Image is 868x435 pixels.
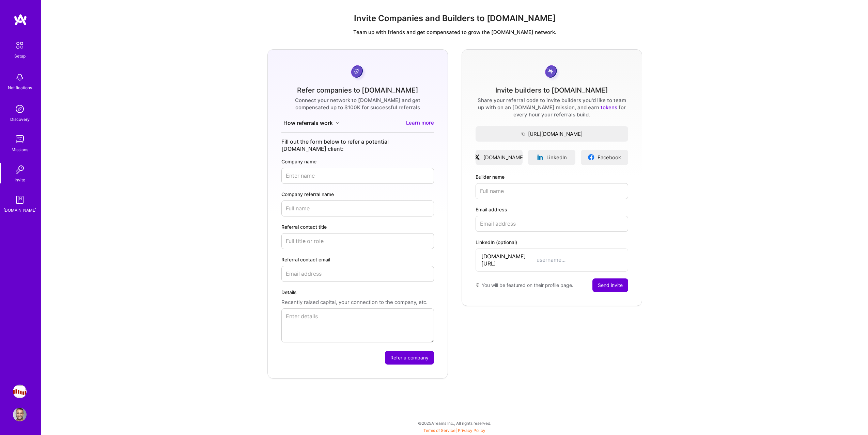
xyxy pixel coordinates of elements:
button: [URL][DOMAIN_NAME] [476,126,628,142]
span: | [423,428,485,433]
label: Company referral name [281,191,434,198]
img: grayCoin [543,63,561,81]
a: LinkedIn [528,150,575,165]
span: [URL][DOMAIN_NAME] [476,130,628,138]
a: Facebook [581,150,628,165]
a: Privacy Policy [458,428,485,433]
label: Company name [281,158,434,165]
img: linkedinLogo [537,154,544,161]
label: LinkedIn (optional) [476,239,628,246]
span: [DOMAIN_NAME] [483,154,525,161]
label: Details [281,289,434,296]
p: Team up with friends and get compensated to grow the [DOMAIN_NAME] network. [47,29,863,36]
a: Steelbay.ai: AI Engineer for Multi-Agent Platform [11,385,28,398]
img: discovery [13,102,27,116]
a: User Avatar [11,408,28,421]
label: Builder name [476,173,628,180]
input: Email address [281,266,434,282]
input: Full name [281,200,434,216]
img: teamwork [13,132,27,146]
div: Refer companies to [DOMAIN_NAME] [297,87,418,94]
div: Connect your network to [DOMAIN_NAME] and get compensated up to $100K for successful referrals [281,97,434,111]
div: [DOMAIN_NAME] [3,207,36,214]
a: Terms of Service [423,428,455,433]
img: User Avatar [13,408,27,421]
input: Full name [476,183,628,199]
input: Enter name [281,168,434,184]
a: Learn more [406,119,434,127]
div: Notifications [8,84,32,91]
span: [DOMAIN_NAME][URL] [481,253,537,267]
button: How referrals work [281,119,342,127]
p: Recently raised capital, your connection to the company, etc. [281,299,434,306]
input: username... [537,256,622,263]
div: You will be featured on their profile page. [476,278,573,292]
label: Email address [476,206,628,213]
input: Email address [476,216,628,232]
img: Invite [13,163,27,176]
img: bell [13,70,27,84]
button: Refer a company [385,351,434,365]
img: logo [14,14,27,26]
label: Referral contact email [281,256,434,263]
img: purpleCoin [349,63,367,81]
label: Referral contact title [281,223,434,230]
a: tokens [601,104,617,111]
div: © 2025 ATeams Inc., All rights reserved. [41,415,868,432]
img: xLogo [474,154,481,161]
img: Steelbay.ai: AI Engineer for Multi-Agent Platform [13,385,27,398]
h1: Invite Companies and Builders to [DOMAIN_NAME] [47,14,863,23]
img: facebookLogo [588,154,595,161]
img: guide book [13,193,27,207]
img: setup [13,38,27,52]
button: Send invite [592,278,628,292]
div: Invite builders to [DOMAIN_NAME] [495,87,608,94]
div: Missions [12,146,28,153]
input: Full title or role [281,233,434,249]
div: Share your referral code to invite builders you'd like to team up with on an [DOMAIN_NAME] missio... [476,97,628,118]
a: [DOMAIN_NAME] [476,150,523,165]
span: LinkedIn [546,154,567,161]
div: Fill out the form below to refer a potential [DOMAIN_NAME] client: [281,138,434,152]
span: Facebook [598,154,621,161]
div: Invite [15,176,25,183]
div: Setup [14,52,26,60]
div: Discovery [10,116,30,123]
